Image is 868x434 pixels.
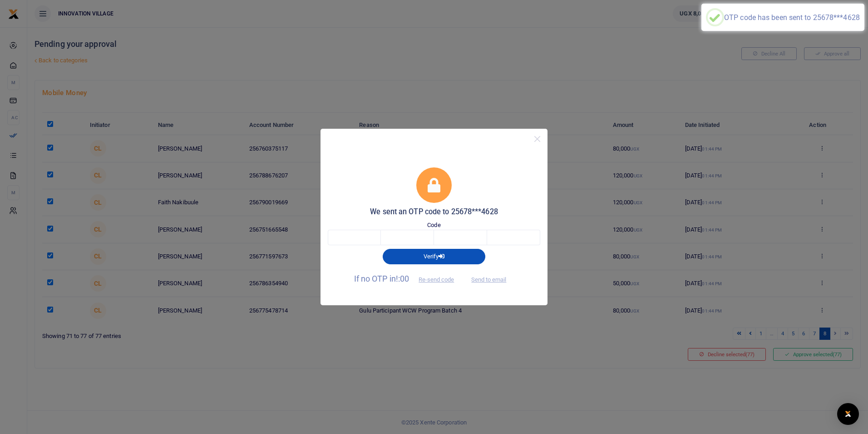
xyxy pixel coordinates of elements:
[531,132,544,146] button: Close
[383,249,485,264] button: Verify
[328,207,540,217] h5: We sent an OTP code to 25678***4628
[396,274,409,283] span: !:00
[427,221,440,230] label: Code
[724,13,860,22] div: OTP code has been sent to 25678***4628
[837,403,859,425] div: Open Intercom Messenger
[354,274,462,283] span: If no OTP in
